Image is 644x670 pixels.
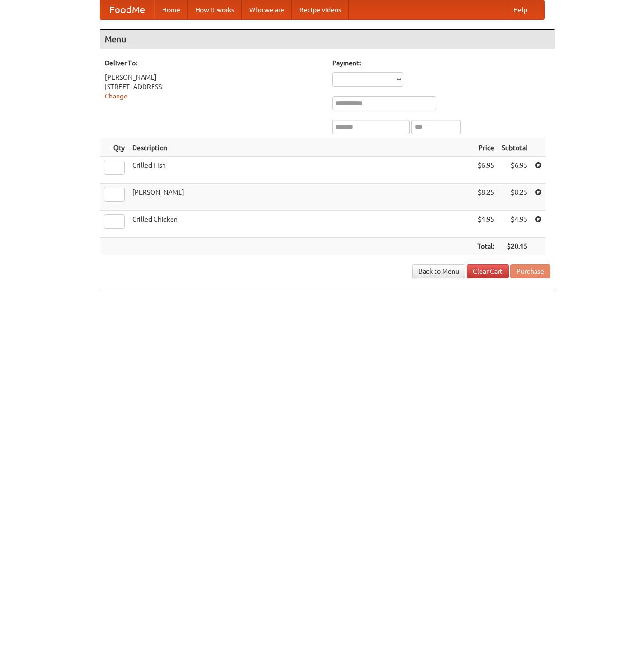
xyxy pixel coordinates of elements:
[473,238,498,255] th: Total:
[332,58,550,68] h5: Payment:
[498,184,531,211] td: $8.25
[100,139,128,157] th: Qty
[100,30,555,49] h4: Menu
[100,0,154,19] a: FoodMe
[128,157,473,184] td: Grilled Fish
[473,139,498,157] th: Price
[473,157,498,184] td: $6.95
[105,82,323,91] div: [STREET_ADDRESS]
[128,211,473,238] td: Grilled Chicken
[473,184,498,211] td: $8.25
[498,211,531,238] td: $4.95
[506,0,535,19] a: Help
[473,211,498,238] td: $4.95
[412,264,465,278] a: Back to Menu
[105,92,127,100] a: Change
[105,72,323,82] div: [PERSON_NAME]
[467,264,509,278] a: Clear Cart
[292,0,349,19] a: Recipe videos
[128,139,473,157] th: Description
[498,238,531,255] th: $20.15
[188,0,242,19] a: How it works
[498,157,531,184] td: $6.95
[498,139,531,157] th: Subtotal
[154,0,188,19] a: Home
[242,0,292,19] a: Who we are
[510,264,550,278] button: Purchase
[105,58,323,68] h5: Deliver To:
[128,184,473,211] td: [PERSON_NAME]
